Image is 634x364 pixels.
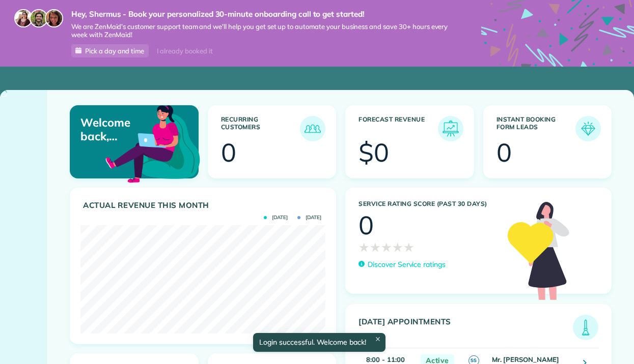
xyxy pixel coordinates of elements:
div: Login successful. Welcome back! [253,333,385,352]
img: maria-72a9807cf96188c08ef61303f053569d2e2a8a1cde33d635c8a3ac13582a053d.jpg [14,9,33,27]
div: 0 [359,213,374,238]
span: ★ [381,238,392,256]
strong: Hey, Shermus - Book your personalized 30-minute onboarding call to get started! [71,9,451,19]
h3: Service Rating score (past 30 days) [359,200,498,207]
img: michelle-19f622bdf1676172e81f8f8fba1fb50e276960ebfe0243fe18214015130c80e4.jpg [45,9,63,27]
img: dashboard_welcome-42a62b7d889689a78055ac9021e634bf52bae3f8056760290aed330b23ab8690.png [103,94,202,192]
span: [DATE] [297,215,321,220]
span: ★ [392,238,403,256]
strong: Mr. [PERSON_NAME] [492,355,559,363]
img: icon_forecast_revenue-8c13a41c7ed35a8dcfafea3cbb826a0462acb37728057bba2d056411b612bbbe.png [440,118,461,139]
span: Pick a day and time [85,47,144,55]
a: Discover Service ratings [359,259,446,270]
img: icon_form_leads-04211a6a04a5b2264e4ee56bc0799ec3eb69b7e499cbb523a139df1d13a81ae0.png [578,118,598,139]
h3: Instant Booking Form Leads [497,116,576,141]
span: ★ [403,238,415,256]
div: $0 [359,140,389,165]
h3: [DATE] Appointments [359,317,573,340]
h3: Actual Revenue this month [83,201,325,210]
img: icon_todays_appointments-901f7ab196bb0bea1936b74009e4eb5ffbc2d2711fa7634e0d609ed5ef32b18b.png [575,317,596,338]
p: Welcome back, Shermus! [80,116,155,143]
h3: Forecast Revenue [359,116,438,141]
img: icon_recurring_customers-cf858462ba22bcd05b5a5880d41d6543d210077de5bb9ebc9590e49fd87d84ed.png [302,118,323,139]
strong: 8:00 - 11:00 [366,355,405,363]
span: ★ [359,238,370,256]
div: 0 [221,140,236,165]
span: [DATE] [264,215,288,220]
div: I already booked it [151,45,218,57]
div: 0 [497,140,512,165]
span: We are ZenMaid’s customer support team and we’ll help you get set up to automate your business an... [71,22,451,40]
p: Discover Service ratings [368,259,446,270]
span: ★ [370,238,381,256]
a: Pick a day and time [71,44,149,57]
h3: Recurring Customers [221,116,300,141]
img: jorge-587dff0eeaa6aab1f244e6dc62b8924c3b6ad411094392a53c71c6c4a576187d.jpg [30,9,48,27]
